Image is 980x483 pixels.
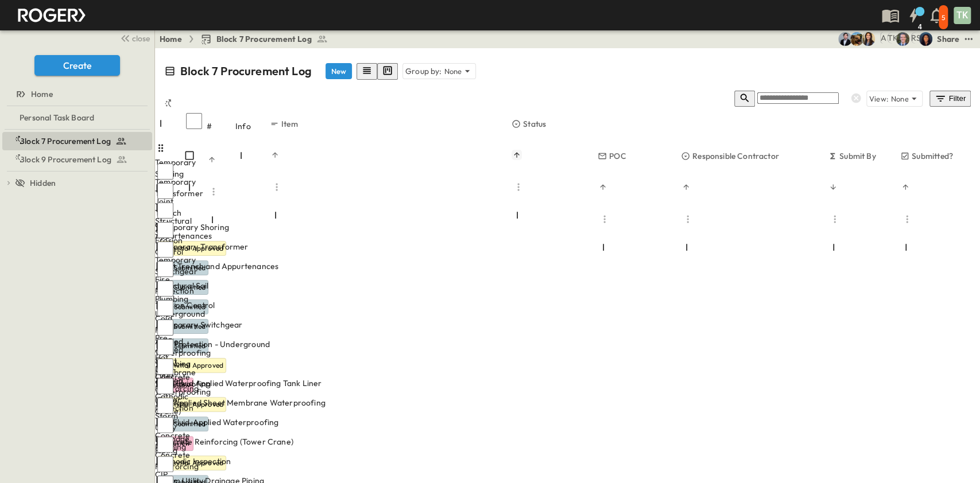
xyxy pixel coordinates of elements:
div: Block 7 Procurement Logtest [2,132,152,150]
img: Mike Daly (mdaly@cahill-sf.com) [838,32,852,46]
input: Select row [157,183,173,199]
span: Erosion Control [157,299,215,311]
div: Share [937,33,959,45]
span: Temporary Switchgear [157,319,242,330]
div: Concrete Forming [155,430,184,453]
span: Cathodic Inspection [157,455,231,467]
a: Personal Task Board [2,110,150,126]
span: Cold Fluid Applied Waterproofing Tank Liner [157,377,321,389]
input: Select row [157,398,173,414]
div: Concrete Reinforcing (Tower Crane) [155,371,184,417]
div: Personal Task Boardtest [2,108,152,127]
input: Select row [157,339,173,355]
span: Concrete Reinforcing (Tower Crane) [157,436,293,447]
input: Select row [157,359,173,375]
input: Select row [157,417,173,433]
div: Info [235,110,270,142]
div: Concrete Reinforcing [155,449,184,472]
div: Cathodic Inspection [155,391,184,414]
p: Block 7 Procurement Log [180,63,312,79]
p: Status [523,118,546,130]
div: # [207,110,235,142]
p: None [444,65,462,77]
div: Teddy Khuong (tkhuong@guzmangc.com) [887,32,898,44]
span: Personal Task Board [20,112,94,123]
span: Block 7 Procurement Log [216,33,312,45]
img: Rachel Villicana (rvillicana@cahill-sf.com) [850,32,863,46]
button: row view [357,63,377,80]
input: Select row [157,202,173,219]
div: Anna Gomez (agomez@guzmangc.com) [880,32,886,44]
div: TK [954,7,971,24]
button: Create [34,55,120,76]
p: 5 [942,13,945,22]
span: close [132,33,150,44]
button: Filter [929,91,971,107]
div: Temporary Switchgear [155,254,184,277]
input: Select row [157,456,173,472]
div: Temporary Transformer [155,176,184,199]
p: Group by: [405,65,442,77]
button: test [962,32,975,46]
button: TK [952,6,972,25]
button: close [115,30,152,46]
div: Filter [934,92,966,105]
input: Select row [157,320,173,336]
button: 4 [902,5,925,26]
input: Select row [157,281,173,297]
input: Select row [157,241,173,258]
p: View: [869,94,889,104]
img: Kim Bowen (kbowen@cahill-sf.com) [861,32,875,46]
a: Home [160,33,182,45]
span: Fire Protection - Underground [157,338,270,350]
span: Pre-Applied Sheet Membrane Waterproofing [157,397,326,408]
button: New [326,63,352,79]
span: Hot Fluid-Applied Waterproofing [157,416,278,428]
span: Joint Trench and Appurtenances [157,260,278,272]
span: Block 7 Procurement Log [20,135,111,147]
a: Block 7 Procurement Log [2,133,150,149]
div: Raymond Shahabi (rshahabi@guzmangc.com) [911,32,921,44]
div: Temporary Shoring [155,157,184,180]
span: Home [31,88,53,100]
div: Block 9 Procurement Logtest [2,150,152,169]
input: Select row [157,163,173,180]
a: Block 9 Procurement Log [2,151,150,168]
div: table view [357,63,398,80]
span: Temporary Shoring [157,221,229,233]
p: Item [281,118,298,130]
img: Jared Salin (jsalin@cahill-sf.com) [896,32,909,46]
nav: breadcrumbs [160,33,335,45]
button: kanban view [377,63,398,80]
span: Temporary Transformer [157,241,249,252]
a: Block 7 Procurement Log [200,33,328,45]
div: Structural Soil [155,215,184,238]
img: Olivia Khan (okhan@cahill-sf.com) [919,32,932,46]
div: Plumbing [155,293,184,305]
input: Select row [157,378,173,394]
a: Home [2,86,150,102]
h6: 4 [917,23,923,31]
span: Hidden [30,177,56,189]
input: Select all rows [186,113,202,129]
input: Select row [157,300,173,316]
span: Block 9 Procurement Log [20,154,111,165]
input: Select row [157,437,173,453]
input: Select row [157,261,173,277]
span: Structural Soil [157,280,209,291]
p: None [891,93,909,104]
input: Select row [157,222,173,238]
